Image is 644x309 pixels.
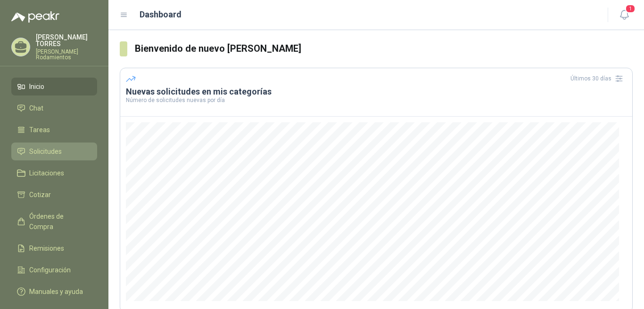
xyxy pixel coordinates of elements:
[29,265,71,275] span: Configuración
[29,243,64,254] span: Remisiones
[11,283,97,301] a: Manuales y ayuda
[29,286,83,297] span: Manuales y ayuda
[11,207,97,236] a: Órdenes de Compra
[29,168,64,178] span: Licitaciones
[140,8,182,21] h1: Dashboard
[126,86,627,97] h3: Nuevas solicitudes en mis categorías
[11,261,97,279] a: Configuración
[616,7,633,24] button: 1
[11,99,97,117] a: Chat
[625,4,636,13] span: 1
[29,146,62,157] span: Solicitudes
[29,81,44,92] span: Inicio
[135,41,633,56] h3: Bienvenido de nuevo [PERSON_NAME]
[11,164,97,182] a: Licitaciones
[11,239,97,257] a: Remisiones
[29,190,51,200] span: Cotizar
[36,49,97,60] p: [PERSON_NAME] Rodamientos
[11,143,97,160] a: Solicitudes
[11,11,59,23] img: Logo peakr
[11,186,97,204] a: Cotizar
[570,71,627,86] div: Últimos 30 días
[126,97,627,103] p: Número de solicitudes nuevas por día
[11,121,97,139] a: Tareas
[29,211,88,232] span: Órdenes de Compra
[36,34,97,47] p: [PERSON_NAME] TORRES
[29,103,43,113] span: Chat
[29,125,50,135] span: Tareas
[11,78,97,95] a: Inicio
